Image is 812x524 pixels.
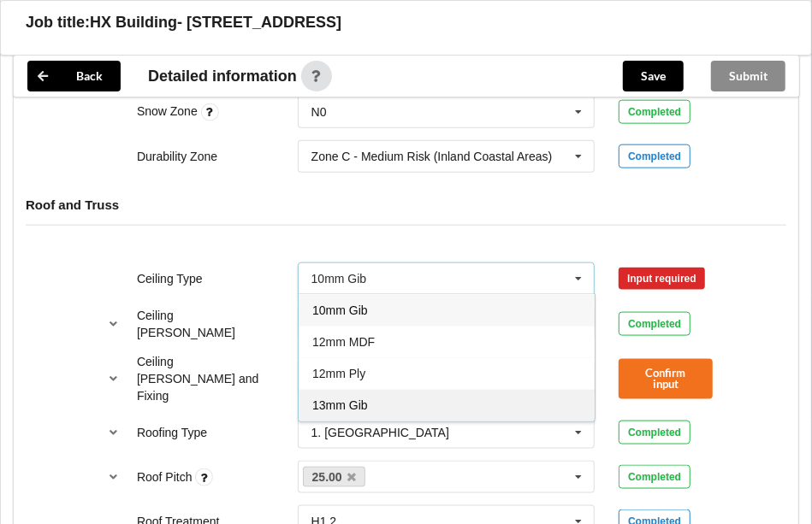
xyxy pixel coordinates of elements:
[623,61,684,91] button: Save
[97,309,130,339] button: reference-toggle
[312,367,365,380] span: 12mm Ply
[137,426,207,439] label: Roofing Type
[148,68,297,84] span: Detailed information
[619,100,690,124] div: Completed
[137,309,235,339] label: Ceiling [PERSON_NAME]
[137,150,217,163] label: Durability Zone
[137,272,203,286] label: Ceiling Type
[311,106,327,118] div: N0
[97,417,130,448] button: reference-toggle
[137,355,258,403] label: Ceiling [PERSON_NAME] and Fixing
[26,13,90,32] h3: Job title:
[137,470,195,484] label: Roof Pitch
[619,312,690,336] div: Completed
[619,268,705,290] div: Input required
[311,150,553,162] div: Zone C - Medium Risk (Inland Coastal Areas)
[312,335,375,349] span: 12mm MDF
[619,144,690,168] div: Completed
[312,303,368,317] span: 10mm Gib
[26,197,786,213] h4: Roof and Truss
[619,421,690,445] div: Completed
[90,13,341,32] h3: HX Building- [STREET_ADDRESS]
[311,427,449,439] div: 1. [GEOGRAPHIC_DATA]
[619,465,690,489] div: Completed
[619,359,713,398] button: Confirm input
[303,467,366,487] a: 25.00
[27,61,121,91] button: Back
[97,363,130,394] button: reference-toggle
[312,398,368,412] span: 13mm Gib
[137,104,201,118] label: Snow Zone
[97,462,130,492] button: reference-toggle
